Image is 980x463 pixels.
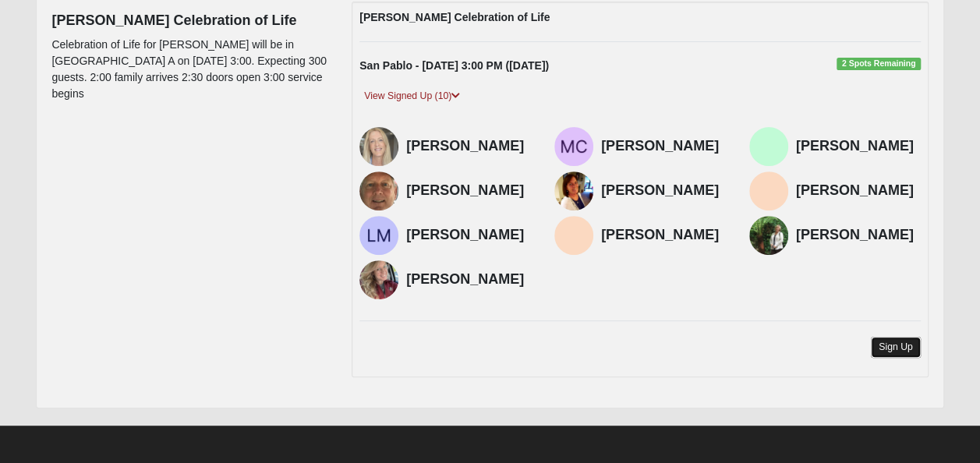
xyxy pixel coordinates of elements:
a: View Signed Up (10) [359,88,465,104]
h4: [PERSON_NAME] [406,227,531,244]
img: Lisa Mancini [359,127,398,166]
strong: [PERSON_NAME] Celebration of Life [359,11,550,23]
img: Lori Crafton [749,171,788,210]
span: 2 Spots Remaining [837,58,920,70]
h4: [PERSON_NAME] [796,138,921,155]
img: Mike Clifton [554,127,593,166]
img: Laura Manning [359,216,398,255]
img: Genelle Clifton [749,216,788,255]
h4: [PERSON_NAME] [601,182,726,200]
a: Sign Up [871,337,921,358]
h4: [PERSON_NAME] [601,227,726,244]
img: Rich Blankenship [359,171,398,210]
h4: [PERSON_NAME] [796,227,921,244]
img: Samantha Tanner [359,260,398,299]
h4: [PERSON_NAME] [601,138,726,155]
p: Celebration of Life for [PERSON_NAME] will be in [GEOGRAPHIC_DATA] A on [DATE] 3:00. Expecting 30... [51,37,328,102]
h4: [PERSON_NAME] [406,138,531,155]
strong: San Pablo - [DATE] 3:00 PM ([DATE]) [359,59,549,72]
h4: [PERSON_NAME] [406,182,531,200]
h4: [PERSON_NAME] [796,182,921,200]
img: Gloria Smith [554,216,593,255]
img: Karen Blankenship [554,171,593,210]
h4: [PERSON_NAME] [406,271,531,288]
h4: [PERSON_NAME] Celebration of Life [51,12,328,30]
img: Sharon White [749,127,788,166]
